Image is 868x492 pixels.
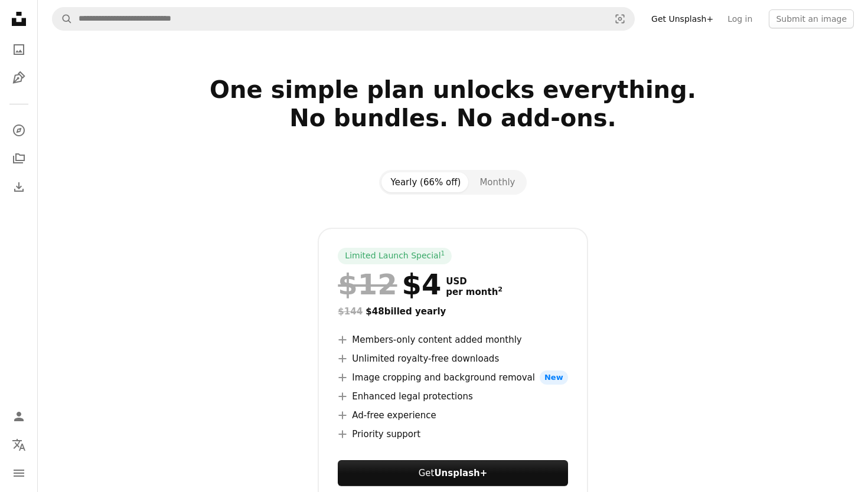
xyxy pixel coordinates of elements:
[381,172,471,192] button: Yearly (66% off)
[7,433,31,457] button: Language
[338,269,441,300] div: $4
[7,66,31,90] a: Illustrations
[441,250,445,257] sup: 1
[7,405,31,428] a: Log in / Sign up
[495,287,505,297] a: 2
[338,427,567,441] li: Priority support
[498,286,502,293] sup: 2
[606,8,634,30] button: Visual search
[7,147,31,170] a: Collections
[7,38,31,61] a: Photos
[338,304,567,319] div: $48 billed yearly
[7,461,31,485] button: Menu
[338,370,567,385] li: Image cropping and background removal
[338,333,567,347] li: Members-only content added monthly
[769,9,854,28] button: Submit an image
[446,276,502,287] span: USD
[644,9,720,28] a: Get Unsplash+
[338,248,452,264] div: Limited Launch Special
[540,370,568,385] span: New
[7,7,31,33] a: Home — Unsplash
[434,468,487,478] strong: Unsplash+
[720,9,759,28] a: Log in
[439,250,448,262] a: 1
[338,269,397,300] span: $12
[70,76,836,160] h2: One simple plan unlocks everything. No bundles. No add-ons.
[7,175,31,199] a: Download History
[338,306,363,317] span: $144
[338,389,567,404] li: Enhanced legal protections
[7,119,31,142] a: Explore
[52,7,635,31] form: Find visuals sitewide
[338,352,567,366] li: Unlimited royalty-free downloads
[338,408,567,422] li: Ad-free experience
[446,287,502,297] span: per month
[338,460,567,486] button: GetUnsplash+
[53,8,73,30] button: Search Unsplash
[470,172,524,192] button: Monthly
